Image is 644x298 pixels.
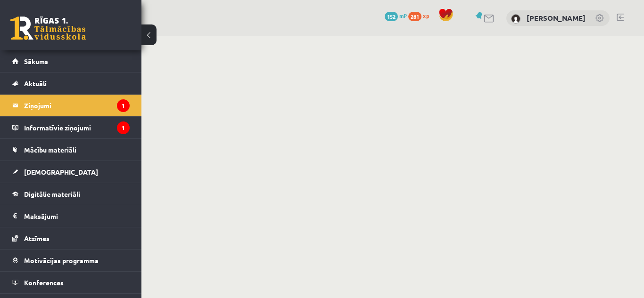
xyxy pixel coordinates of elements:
legend: Informatīvie ziņojumi [24,117,130,138]
legend: Ziņojumi [24,95,130,116]
legend: Maksājumi [24,205,130,227]
i: 1 [117,99,130,112]
a: 152 mP [385,12,407,19]
a: Digitālie materiāli [12,183,130,205]
a: Informatīvie ziņojumi1 [12,117,130,138]
span: Motivācijas programma [24,256,99,265]
span: 281 [408,12,421,21]
a: [PERSON_NAME] [527,13,586,23]
a: 281 xp [408,12,434,19]
span: xp [423,12,429,19]
a: Konferences [12,272,130,293]
span: Aktuāli [24,79,47,88]
i: 1 [117,121,130,134]
span: Konferences [24,278,64,287]
span: mP [399,12,407,19]
a: [DEMOGRAPHIC_DATA] [12,161,130,183]
a: Motivācijas programma [12,250,130,271]
a: Sākums [12,50,130,72]
span: [DEMOGRAPHIC_DATA] [24,168,98,176]
span: Digitālie materiāli [24,190,80,198]
a: Rīgas 1. Tālmācības vidusskola [10,16,86,40]
a: Ziņojumi1 [12,95,130,116]
a: Atzīmes [12,227,130,249]
a: Mācību materiāli [12,139,130,161]
a: Aktuāli [12,72,130,94]
a: Maksājumi [12,205,130,227]
img: Ksenija Misņika [511,14,520,24]
span: Sākums [24,57,48,65]
span: Atzīmes [24,234,50,242]
span: 152 [385,12,398,21]
span: Mācību materiāli [24,145,76,154]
